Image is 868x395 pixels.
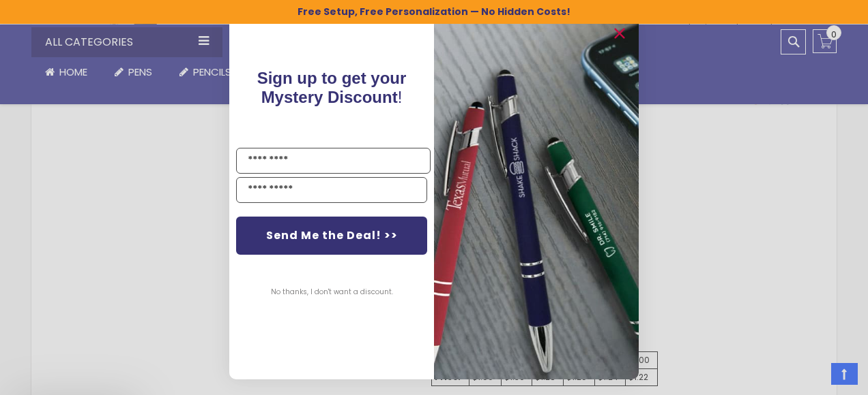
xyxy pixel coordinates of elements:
button: No thanks, I don't want a discount. [264,275,400,309]
span: Sign up to get your Mystery Discount [257,69,407,106]
button: Close dialog [609,22,631,44]
img: pop-up-image [434,16,639,379]
button: Send Me the Deal! >> [236,217,427,255]
span: ! [257,69,407,106]
iframe: Google Customer Reviews [755,358,868,395]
